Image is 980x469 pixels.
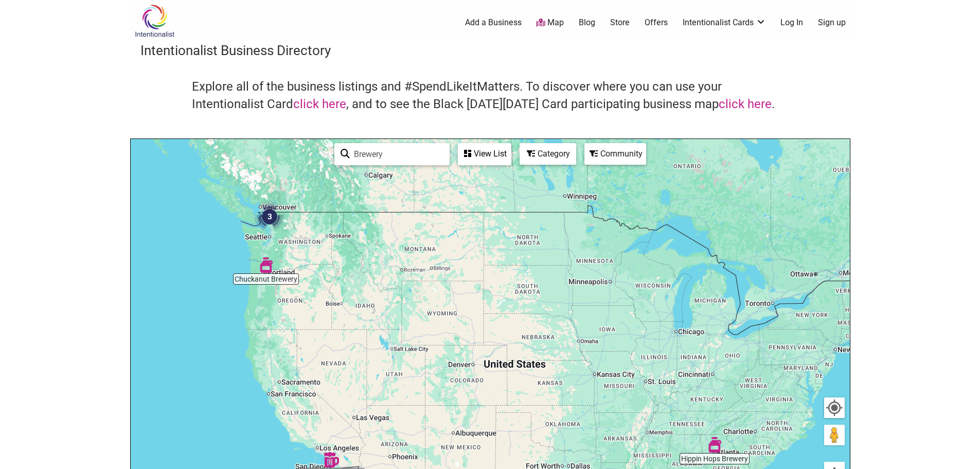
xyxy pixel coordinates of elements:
h3: Intentionalist Business Directory [140,41,840,60]
div: Category [521,144,575,164]
div: Chuckanut Brewery [254,253,278,277]
div: 3 [250,197,289,236]
button: Drag Pegman onto the map to open Street View [824,425,845,445]
a: Offers [645,17,668,28]
a: Blog [579,17,595,28]
a: Map [536,17,564,29]
div: Type to search and filter [334,143,450,165]
a: click here [293,97,346,111]
a: Sign up [818,17,846,28]
a: Add a Business [465,17,522,28]
a: Intentionalist Cards [683,17,766,28]
h4: Explore all of the business listings and #SpendLikeItMatters. To discover where you can use your ... [192,78,789,113]
div: Community [585,144,645,164]
div: Hippin Hops Brewery [703,433,726,457]
button: Your Location [824,397,845,418]
img: Intentionalist [130,4,179,38]
a: click here [719,97,772,111]
div: View List [459,144,510,164]
a: Log In [780,17,803,28]
input: Type to find and filter... [350,144,443,164]
a: Store [610,17,630,28]
div: Filter by category [520,143,576,165]
div: Filter by Community [584,143,646,165]
div: See a list of the visible businesses [458,143,511,165]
